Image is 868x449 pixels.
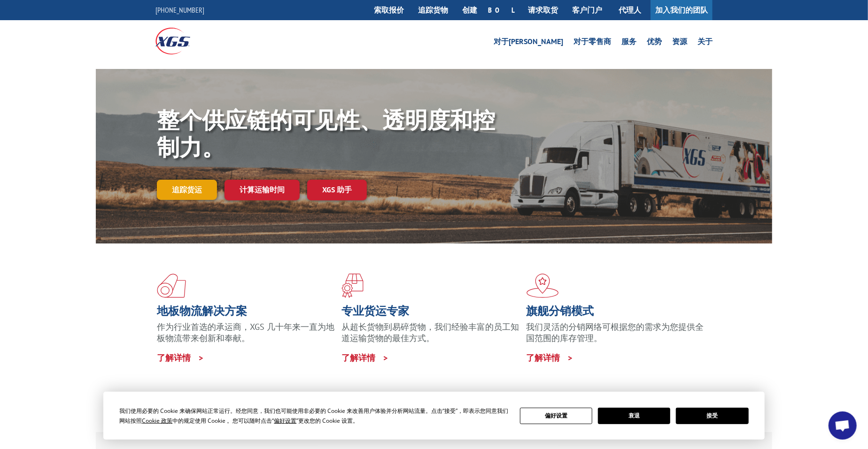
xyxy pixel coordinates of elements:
[157,304,247,318] font: 地板物流解决方案
[103,392,765,440] div: Cookie 同意提示
[240,185,285,194] font: 计算运输时间
[647,38,662,48] a: 优势
[341,304,409,318] font: 专业货运专家
[520,408,592,424] button: 偏好设置
[155,5,204,15] a: [PHONE_NUMBER]
[157,180,217,199] a: 追踪货运
[274,417,296,425] font: 偏好设置
[119,407,508,425] font: 我们使用必要的 Cookie 来确保网站正常运行。经您同意，我们也可能使用非必要的 Cookie 来改善用户体验并分析网站流量。点击“接受”，即表示您同意我们网站按照
[628,411,640,419] font: 衰退
[676,408,748,424] button: 接受
[157,352,205,363] a: 了解详情 >
[528,5,558,15] font: 请求取货
[527,274,559,298] img: xgs-icon-旗舰分销模式-红色
[307,180,367,200] a: XGS 助手
[527,304,594,318] font: 旗舰分销模式
[697,38,713,48] a: 关于
[655,5,708,15] font: 加入我们的团队
[172,417,274,425] font: 中的规定使用 Cookie 。您可以随时点击“
[157,105,495,161] font: 整个供应链的可见性、透明度和控制力。
[527,352,574,363] a: 了解详情 >
[157,321,334,343] font: 作为行业首选的承运商，XGS 几十年来一直为地板物流带来创新和奉献。
[494,38,563,48] a: 对于[PERSON_NAME]
[172,185,202,194] font: 追踪货运
[573,38,611,48] a: 对于零售商
[341,321,519,343] font: 从超长货物到易碎货物，我们经验丰富的员工知道运输货物的最佳方式。
[374,5,404,15] font: 索取报价
[672,37,687,46] font: 资源
[341,352,389,363] a: 了解详情 >
[672,38,687,48] a: 资源
[341,274,364,298] img: xgs 图标聚焦于地板红色
[494,37,563,46] font: 对于[PERSON_NAME]
[621,38,636,48] a: 服务
[545,411,567,419] font: 偏好设置
[573,37,611,46] font: 对于零售商
[598,408,670,424] button: 衰退
[157,274,186,298] img: xgs-icon-total-供应链智能-红色
[829,411,857,440] div: Open chat
[707,411,718,419] font: 接受
[697,37,713,46] font: 关于
[462,5,514,15] font: 创建 BOL
[572,5,602,15] font: 客户门户
[322,185,352,194] font: XGS 助手
[647,37,662,46] font: 优势
[225,180,300,200] a: 计算运输时间
[418,5,448,15] font: 追踪货物
[296,417,358,425] font: ”更改您的 Cookie 设置。
[527,321,704,343] font: 我们灵活的分销网络可根据您的需求为您提供全国范围的库存管理。
[619,5,641,15] font: 代理人
[142,417,172,425] font: Cookie 政策
[621,37,636,46] font: 服务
